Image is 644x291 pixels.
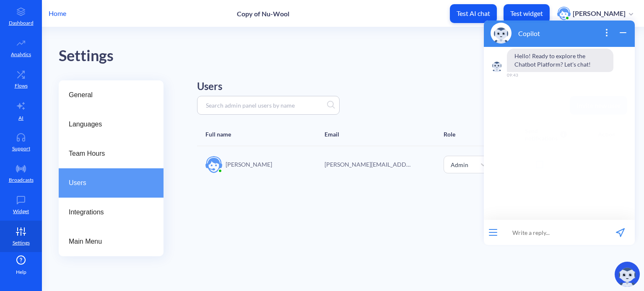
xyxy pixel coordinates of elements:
button: send message [127,204,156,229]
p: AI [18,114,23,122]
button: user photo[PERSON_NAME] [553,6,637,21]
p: Support [12,145,30,152]
span: General [69,90,147,100]
p: Copilot [39,14,61,22]
span: Team Hours [69,149,147,159]
p: Dashboard [9,19,34,27]
button: Test widget [504,4,550,23]
a: Integrations [59,198,164,227]
span: Users [69,178,147,188]
a: Team Hours [59,139,164,168]
div: 09:43 [28,57,39,62]
p: [PERSON_NAME] [226,160,272,169]
a: Main Menu [59,227,164,256]
p: Test widget [510,9,543,18]
img: Copilot [12,7,33,28]
p: [PERSON_NAME] [573,9,626,18]
p: ivan.zemziulin@botscrew.com [325,160,413,169]
span: Hello! Ready to explore the Chatbot Platform? Let's chat! [28,33,135,57]
div: Admin [451,160,468,169]
a: Languages [59,110,164,139]
input: Search admin panel users by name [202,100,327,110]
img: user photo [557,7,571,20]
p: Flows [15,82,28,90]
img: user image [205,156,222,173]
button: wrap widget [139,12,149,23]
p: Settings [13,239,30,247]
p: Home [49,8,66,18]
button: Test AI chat [450,4,497,23]
p: Widget [13,208,29,215]
button: open menu [10,214,18,220]
a: Users [59,168,164,198]
span: Languages [69,119,147,129]
div: Full name [205,131,231,138]
p: Copy of Nu-Wool [237,10,289,18]
h2: Users [197,80,627,93]
span: Integrations [69,207,147,217]
img: icon [11,43,25,57]
span: Help [16,268,26,276]
div: Settings [59,44,644,68]
input: Write a reply... [23,204,127,229]
div: Email [325,131,339,138]
img: copilot-icon.svg [615,262,640,287]
button: open popup [123,12,133,23]
span: Main Menu [69,237,147,247]
p: Test AI chat [457,9,490,18]
p: Analytics [11,51,31,58]
a: General [59,80,164,110]
div: Role [444,131,455,138]
p: Broadcasts [9,176,34,184]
